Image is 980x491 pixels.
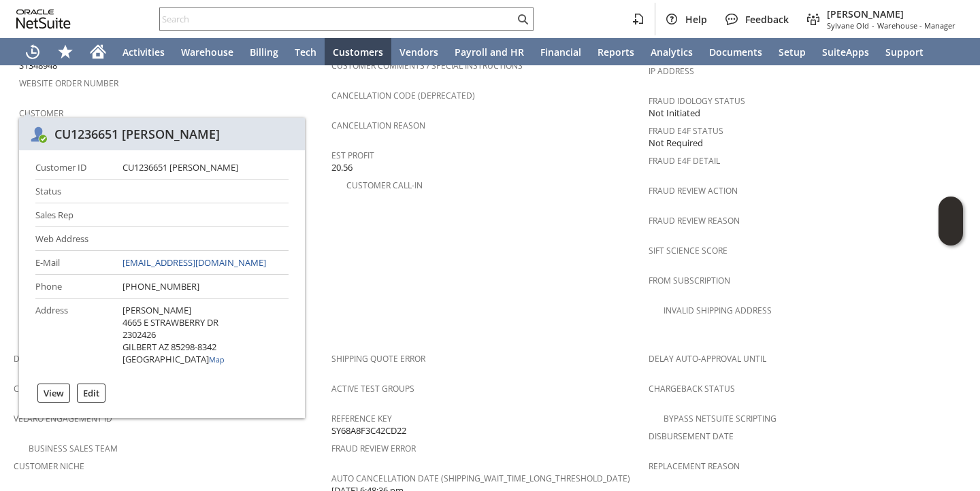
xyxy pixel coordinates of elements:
span: - [872,20,875,31]
span: Financial [540,46,581,58]
iframe: Click here to launch Oracle Guided Learning Help Panel [938,197,963,245]
a: Support [877,38,932,65]
a: Vendors [391,38,446,65]
svg: logo [16,10,71,29]
div: Shortcuts [49,38,82,65]
a: Setup [770,38,814,65]
a: Documents [701,38,770,65]
a: Shipping Quote Error [331,353,425,365]
a: Replacement reason [649,460,740,472]
a: Map [209,355,225,365]
span: Sylvane Old [827,20,869,31]
span: 20.56 [331,161,353,174]
span: Documents [709,46,762,58]
div: [PHONE_NUMBER] [122,280,199,292]
a: Warehouse [173,38,242,65]
span: SY68A8F3C42CD22 [331,424,406,437]
div: CU1236651 [PERSON_NAME] [122,161,238,173]
svg: Home [90,44,106,60]
a: Customer [19,107,63,119]
a: Payroll and HR [446,38,532,65]
a: Fraud Review Reason [649,215,740,226]
span: Activities [122,46,165,58]
span: Tech [295,46,316,58]
svg: Shortcuts [57,44,73,60]
a: Fraud Idology Status [649,95,745,107]
a: Delay Auto-Approval Until [649,353,766,365]
a: Active Test Groups [331,383,414,394]
a: Fraud E4F Detail [649,155,720,167]
a: Cancellation Reason [331,120,425,131]
a: Disbursement Date [649,430,734,442]
a: Analytics [642,38,701,65]
span: Reports [598,46,634,58]
a: Fraud E4F Status [649,125,723,137]
a: Cancellation Code (deprecated) [331,90,475,101]
span: [PERSON_NAME] [827,7,955,20]
a: Invalid Shipping Address [664,305,772,316]
a: Website Order Number [19,78,118,89]
a: Department [14,353,67,365]
a: IP Address [649,65,694,77]
span: Payroll and HR [455,46,524,58]
span: Customers [333,46,383,58]
span: Warehouse [181,46,233,58]
div: Status [35,185,112,197]
a: Fraud Review Error [331,443,416,454]
div: CU1236651 [PERSON_NAME] [54,126,220,142]
a: Est Profit [331,150,374,161]
svg: Search [514,11,531,27]
span: Support [885,46,924,58]
a: Financial [532,38,589,65]
div: [PERSON_NAME] 4665 E STRAWBERRY DR 2302426 GILBERT AZ 85298-8342 [GEOGRAPHIC_DATA] [122,304,225,365]
a: Sift Science Score [649,245,728,256]
span: Analytics [651,46,693,58]
svg: Recent Records [24,44,41,60]
a: Home [82,38,114,65]
a: Chargeback Status [649,383,735,394]
a: Reports [589,38,642,65]
div: Address [35,304,112,316]
a: Fraud Review Action [649,185,738,197]
span: Vendors [399,46,438,58]
span: S1348948 [19,59,57,72]
a: From Subscription [649,275,730,286]
a: Activities [114,38,173,65]
label: Edit [83,387,99,399]
a: Business Sales Team [29,443,118,454]
span: Oracle Guided Learning Widget. To move around, please hold and drag [938,222,963,246]
a: [EMAIL_ADDRESS][DOMAIN_NAME] [122,256,266,269]
a: Customer Type [14,383,79,394]
a: Bypass NetSuite Scripting [664,413,777,424]
a: Tech [287,38,325,65]
span: Feedback [745,13,789,26]
span: Not Initiated [649,107,700,120]
label: View [44,387,64,399]
span: Billing [250,46,278,58]
span: SuiteApps [822,46,869,58]
div: Customer ID [35,161,112,173]
a: Customer Niche [14,460,84,472]
div: View [37,384,70,403]
a: Customer Call-in [346,180,423,191]
div: E-Mail [35,256,112,269]
div: Edit [77,384,105,403]
input: Search [160,11,514,27]
a: Customers [325,38,391,65]
span: Warehouse - Manager [877,20,955,31]
a: Auto Cancellation Date (shipping_wait_time_long_threshold_date) [331,473,630,484]
a: Reference Key [331,413,392,424]
a: Recent Records [16,38,49,65]
a: SuiteApps [814,38,877,65]
a: Billing [242,38,287,65]
a: Velaro Engagement ID [14,413,112,424]
div: Phone [35,280,112,292]
span: Help [685,13,707,26]
div: Web Address [35,233,112,245]
a: Customer Comments / Special Instructions [331,60,523,71]
span: Not Required [649,137,703,150]
span: Setup [779,46,806,58]
div: Sales Rep [35,209,112,221]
